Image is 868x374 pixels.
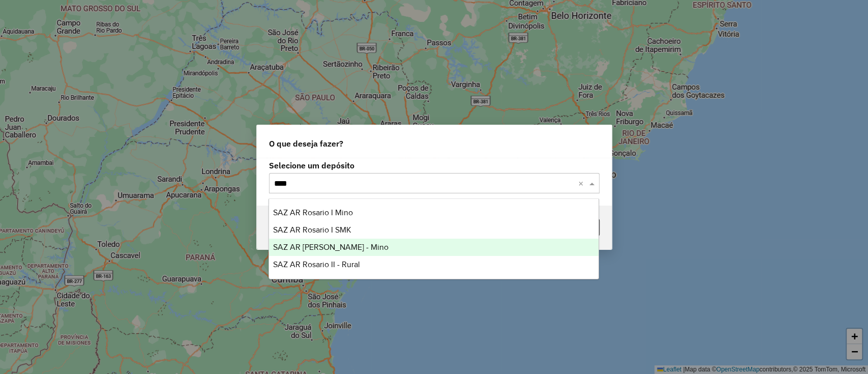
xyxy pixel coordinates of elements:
span: SAZ AR [PERSON_NAME] - Mino [273,243,388,251]
label: Selecione um depósito [269,159,600,171]
span: SAZ AR Rosario I Mino [273,208,353,217]
span: SAZ AR Rosario I SMK [273,225,351,234]
ng-dropdown-panel: Options list [268,198,599,279]
span: Clear all [578,177,587,189]
span: O que deseja fazer? [269,137,343,150]
span: SAZ AR Rosario II - Rural [273,260,360,269]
